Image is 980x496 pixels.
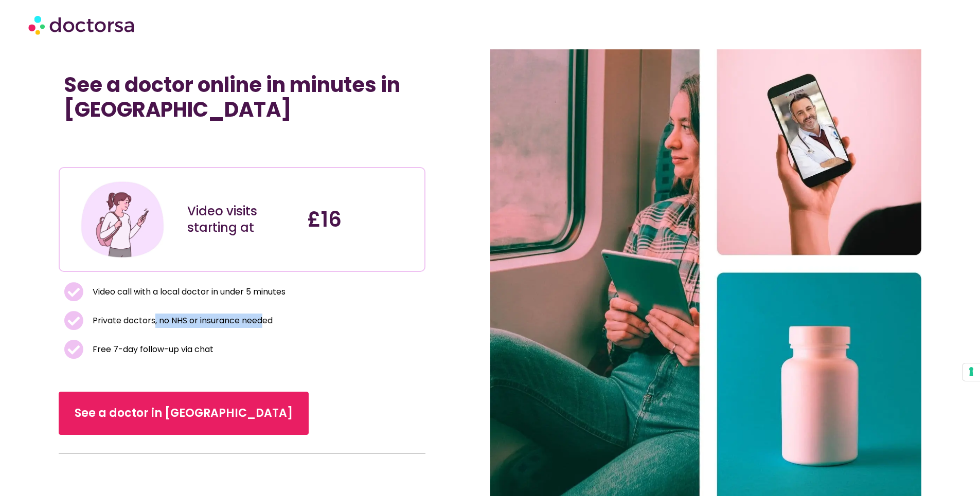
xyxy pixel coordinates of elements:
[187,203,297,236] div: Video visits starting at
[963,363,980,381] button: Your consent preferences for tracking technologies
[64,132,218,144] iframe: Customer reviews powered by Trustpilot
[59,392,309,435] a: See a doctor in [GEOGRAPHIC_DATA]
[79,176,166,263] img: Illustration depicting a young woman in a casual outfit, engaged with her smartphone. She has a p...
[64,144,420,157] iframe: Customer reviews powered by Trustpilot
[64,72,420,122] h1: See a doctor online in minutes in [GEOGRAPHIC_DATA]
[90,342,213,357] span: Free 7-day follow-up via chat
[90,285,286,299] span: Video call with a local doctor in under 5 minutes
[90,314,273,328] span: Private doctors, no NHS or insurance needed
[307,207,417,232] h4: £16
[75,405,293,421] span: See a doctor in [GEOGRAPHIC_DATA]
